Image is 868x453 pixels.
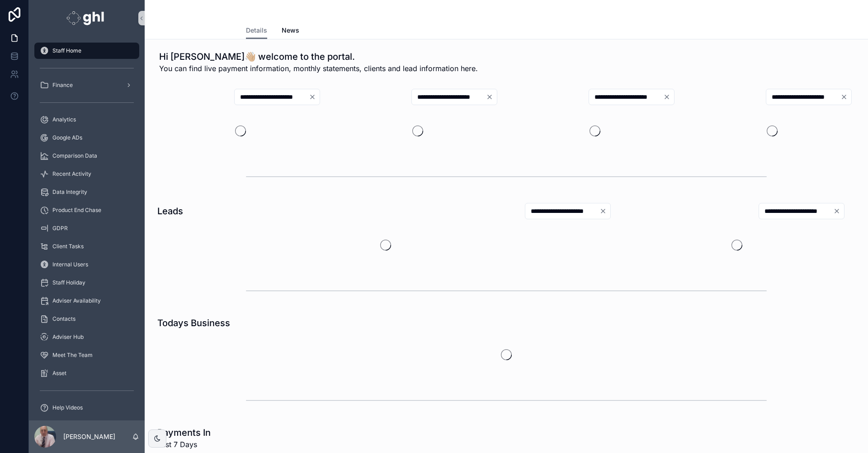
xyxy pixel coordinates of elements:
span: Analytics [52,116,76,123]
span: Contacts [52,315,75,323]
a: GDPR [34,220,139,236]
a: Internal Users [34,256,139,273]
h1: Hi [PERSON_NAME]👋🏼 welcome to the portal. [159,50,478,63]
span: Product End Chase [52,207,101,214]
h1: Payments In [157,426,211,439]
button: Clear [663,93,674,101]
a: Comparison Data [34,148,139,164]
span: Google ADs [52,134,82,141]
span: You can find live payment information, monthly statements, clients and lead information here. [159,63,478,74]
button: Clear [486,93,497,101]
span: Last 7 Days [157,439,211,450]
a: Google ADs [34,130,139,146]
span: Comparison Data [52,152,97,159]
span: Data Integrity [52,188,87,196]
button: Clear [833,207,844,215]
span: Staff Holiday [52,279,85,286]
span: Client Tasks [52,243,84,250]
h1: Leads [157,205,183,217]
a: Details [246,22,267,39]
h1: Todays Business [157,317,230,329]
a: Adviser Hub [34,329,139,345]
span: Internal Users [52,261,88,268]
span: GDPR [52,225,68,232]
a: Data Integrity [34,184,139,200]
a: News [282,22,299,40]
a: Contacts [34,311,139,327]
span: Help Videos [52,404,83,411]
span: Recent Activity [52,170,91,178]
a: Analytics [34,111,139,128]
a: Client Tasks [34,238,139,255]
span: Asset [52,370,66,377]
img: App logo [66,11,107,25]
a: Finance [34,77,139,93]
span: Staff Home [52,47,81,54]
span: Adviser Availability [52,297,101,304]
a: Adviser Availability [34,293,139,309]
button: Clear [840,93,851,101]
button: Clear [599,207,610,215]
span: Meet The Team [52,352,93,359]
a: Help Videos [34,400,139,416]
span: Adviser Hub [52,333,84,341]
a: Meet The Team [34,347,139,363]
p: [PERSON_NAME] [63,432,115,441]
a: Recent Activity [34,166,139,182]
button: Clear [309,93,320,101]
div: scrollable content [29,36,145,420]
a: Staff Holiday [34,275,139,291]
a: Asset [34,365,139,381]
a: Staff Home [34,43,139,59]
a: Product End Chase [34,202,139,218]
span: Details [246,26,267,35]
span: News [282,26,299,35]
span: Finance [52,82,73,89]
